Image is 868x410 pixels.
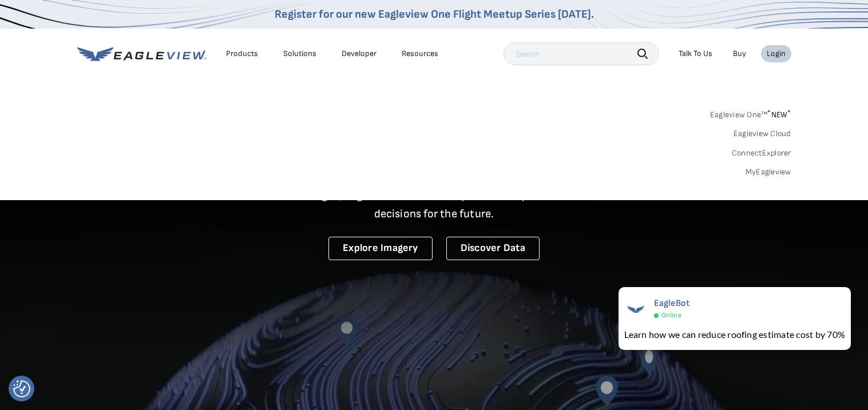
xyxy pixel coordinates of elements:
[402,49,438,59] div: Resources
[654,298,690,309] span: EagleBot
[275,7,594,21] a: Register for our new Eagleview One Flight Meetup Series [DATE].
[283,49,316,59] div: Solutions
[767,49,786,59] div: Login
[679,49,712,59] div: Talk To Us
[734,129,791,139] a: Eagleview Cloud
[13,380,30,397] button: Consent Preferences
[732,148,791,158] a: ConnectExplorer
[342,49,376,59] a: Developer
[226,49,258,59] div: Products
[624,328,845,341] div: Learn how we can reduce roofing estimate cost by 70%
[624,298,647,321] img: EagleBot
[13,380,30,397] img: Revisit consent button
[504,42,659,65] input: Search
[446,237,540,260] a: Discover Data
[710,106,791,120] a: Eagleview One™*NEW*
[767,110,791,120] span: NEW
[733,49,746,59] a: Buy
[661,311,681,320] span: Online
[746,167,791,177] a: MyEagleview
[328,237,433,260] a: Explore Imagery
